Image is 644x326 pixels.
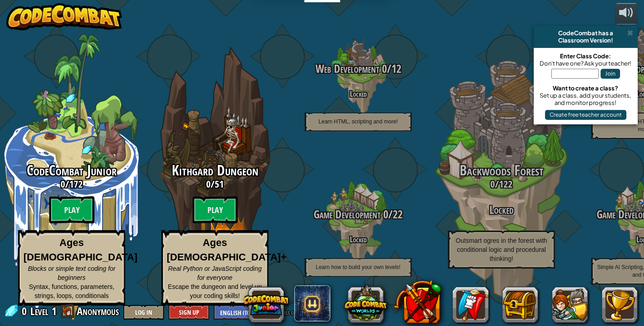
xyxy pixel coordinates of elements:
div: CodeCombat has a [537,29,634,37]
span: Anonymous [77,304,119,318]
span: 0 [379,61,387,76]
span: Level [30,304,48,319]
div: Complete previous world to unlock [143,34,287,321]
span: Backwoods Forest [460,161,544,180]
span: 1 [52,304,56,318]
span: 172 [69,177,83,191]
span: Outsmart ogres in the forest with conditional logic and procedural thinking! [456,237,547,262]
button: Sign Up [169,305,209,320]
span: 0 [61,177,65,191]
div: Don't have one? Ask your teacher! [538,60,633,67]
span: Escape the dungeon and level up your coding skills! [168,283,262,299]
strong: Ages [DEMOGRAPHIC_DATA] [24,237,137,262]
span: Web Development [315,61,379,76]
btn: Play [49,196,94,223]
h3: / [430,179,573,189]
div: Want to create a class? [538,85,633,92]
span: Kithgard Dungeon [172,161,259,180]
h3: Locked [430,204,573,216]
h4: Locked [287,235,430,244]
img: CodeCombat - Learn how to code by playing a game [6,3,122,30]
div: Set up a class, add your students, and monitor progress! [538,92,633,106]
span: 0 [206,177,211,191]
span: 0 [22,304,29,318]
span: 22 [393,207,403,222]
span: Learn how to build your own levels! [316,264,400,270]
span: Real Python or JavaScript coding for everyone [168,265,262,281]
span: 0 [490,177,495,191]
button: Create free teacher account [545,110,626,120]
span: Learn HTML, scripting and more! [319,118,398,125]
btn: Play [193,196,238,223]
span: CodeCombat Junior [27,161,117,180]
span: 122 [499,177,512,191]
span: 51 [215,177,224,191]
div: Classroom Version! [537,37,634,44]
h3: / [287,63,430,75]
span: Blocks or simple text coding for beginners [28,265,116,281]
button: Log In [123,305,164,320]
span: Syntax, functions, parameters, strings, loops, conditionals [29,283,114,299]
span: 12 [391,61,401,76]
h3: / [143,179,287,189]
h4: Locked [287,90,430,98]
strong: Ages [DEMOGRAPHIC_DATA]+ [167,237,287,262]
span: Game Development [314,207,381,222]
span: 0 [381,207,388,222]
h3: / [287,208,430,221]
button: Adjust volume [615,3,638,24]
button: Join [601,69,620,79]
div: Enter Class Code: [538,52,633,60]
